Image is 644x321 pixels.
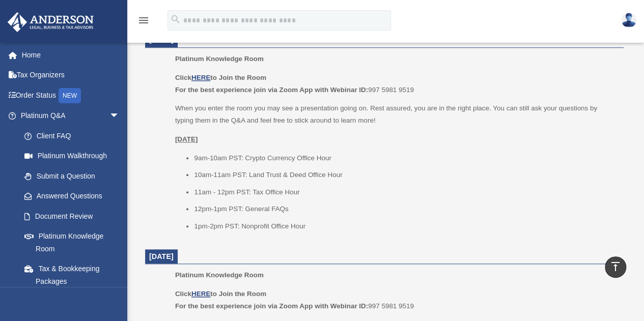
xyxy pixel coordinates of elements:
a: Platinum Q&Aarrow_drop_down [7,106,135,126]
img: User Pic [621,13,636,27]
i: vertical_align_top [609,260,622,273]
a: Platinum Walkthrough [14,146,135,166]
a: Submit a Question [14,166,135,186]
a: Tax & Bookkeeping Packages [14,259,135,291]
a: Tax Organizers [7,65,135,85]
a: menu [137,18,150,26]
span: Platinum Knowledge Room [175,271,264,279]
u: [DATE] [175,135,198,143]
span: Platinum Knowledge Room [175,55,264,63]
li: 12pm-1pm PST: General FAQs [194,203,617,215]
a: Home [7,45,135,65]
span: arrow_drop_down [109,106,130,127]
a: HERE [191,74,210,81]
b: Click to Join the Room [175,290,266,298]
li: 1pm-2pm PST: Nonprofit Office Hour [194,220,617,232]
a: Platinum Knowledge Room [14,226,130,259]
li: 9am-10am PST: Crypto Currency Office Hour [194,152,617,164]
p: 997 5981 9519 [175,72,617,96]
a: Answered Questions [14,186,135,207]
p: 997 5981 9519 [175,288,617,312]
b: For the best experience join via Zoom App with Webinar ID: [175,86,368,94]
p: When you enter the room you may see a presentation going on. Rest assured, you are in the right p... [175,102,617,126]
a: Client FAQ [14,126,135,146]
b: Click to Join the Room [175,74,266,81]
li: 11am - 12pm PST: Tax Office Hour [194,186,617,198]
li: 10am-11am PST: Land Trust & Deed Office Hour [194,169,617,181]
img: Anderson Advisors Platinum Portal [5,12,97,32]
a: Document Review [14,206,135,226]
a: HERE [191,290,210,298]
b: For the best experience join via Zoom App with Webinar ID: [175,302,368,310]
a: Order StatusNEW [7,85,135,106]
span: [DATE] [149,252,174,260]
i: menu [137,14,150,26]
i: search [170,14,181,25]
a: vertical_align_top [605,256,626,278]
div: NEW [59,88,81,103]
